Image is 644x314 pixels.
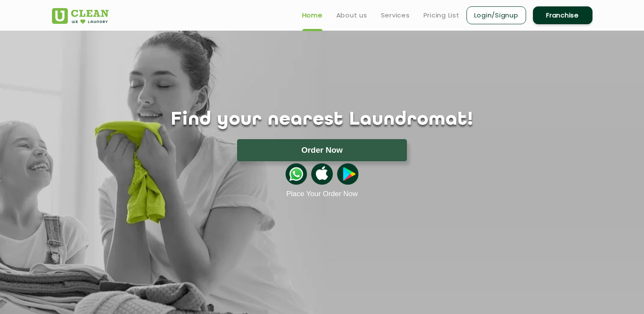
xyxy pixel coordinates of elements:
a: Home [302,10,323,20]
a: Place Your Order Now [286,190,358,198]
h1: Find your nearest Laundromat! [46,109,599,131]
a: Pricing List [424,10,460,20]
a: Services [381,10,410,20]
img: playstoreicon.png [337,163,358,185]
img: apple-icon.png [311,163,332,185]
img: UClean Laundry and Dry Cleaning [52,8,109,24]
img: whatsappicon.png [286,163,307,185]
button: Order Now [237,139,407,161]
a: About us [336,10,367,20]
a: Franchise [533,6,592,24]
a: Login/Signup [467,6,526,24]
